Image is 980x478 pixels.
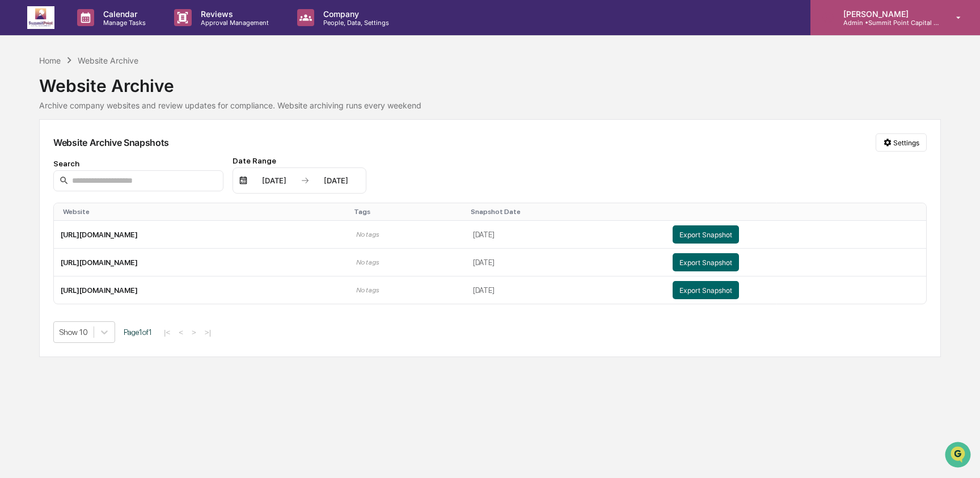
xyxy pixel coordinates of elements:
[466,276,666,304] td: [DATE]
[23,165,71,176] span: Data Lookup
[11,87,32,107] img: 1746055101610-c473b297-6a78-478c-a979-82029cc54cd1
[356,258,378,266] span: No tags
[466,249,666,276] td: [DATE]
[39,56,61,65] div: Home
[876,133,927,152] button: Settings
[673,225,739,244] button: Export Snapshot
[11,24,206,42] p: How can we help?
[27,6,54,29] img: logo
[39,66,941,96] div: Website Archive
[11,166,20,175] div: 🔎
[53,159,223,168] div: Search
[675,208,922,216] div: Toggle SortBy
[471,208,661,216] div: Toggle SortBy
[23,143,73,154] span: Preclearance
[54,249,349,276] td: [URL][DOMAIN_NAME]
[193,90,206,104] button: Start new chat
[188,327,200,337] button: >
[63,208,345,216] div: Toggle SortBy
[78,139,145,159] a: 🗄️Attestations
[7,160,76,181] a: 🔎Data Lookup
[201,327,214,337] button: >|
[54,221,349,249] td: [URL][DOMAIN_NAME]
[39,87,186,98] div: Start new chat
[53,137,169,148] div: Website Archive Snapshots
[192,9,274,19] p: Reviews
[7,139,78,159] a: 🖐️Preclearance
[356,286,378,294] span: No tags
[54,276,349,304] td: [URL][DOMAIN_NAME]
[944,441,974,471] iframe: Open customer support
[314,19,395,27] p: People, Data, Settings
[94,9,151,19] p: Calendar
[80,192,137,201] a: Powered byPylon
[175,327,187,337] button: <
[466,221,666,249] td: [DATE]
[356,230,378,238] span: No tags
[250,176,298,185] div: [DATE]
[301,176,310,185] img: arrow right
[94,19,151,27] p: Manage Tasks
[834,19,940,27] p: Admin • Summit Point Capital Management
[39,100,941,110] div: Archive company websites and review updates for compliance. Website archiving runs every weekend
[78,56,138,65] div: Website Archive
[314,9,395,19] p: Company
[39,98,143,107] div: We're available if you need us!
[11,144,20,153] div: 🖐️
[673,281,739,299] button: Export Snapshot
[834,9,940,19] p: [PERSON_NAME]
[94,143,141,154] span: Attestations
[82,144,91,153] div: 🗄️
[239,176,248,185] img: calendar
[673,253,739,271] button: Export Snapshot
[192,19,274,27] p: Approval Management
[113,192,137,201] span: Pylon
[124,328,152,337] span: Page 1 of 1
[312,176,360,185] div: [DATE]
[233,156,366,165] div: Date Range
[160,327,174,337] button: |<
[354,208,462,216] div: Toggle SortBy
